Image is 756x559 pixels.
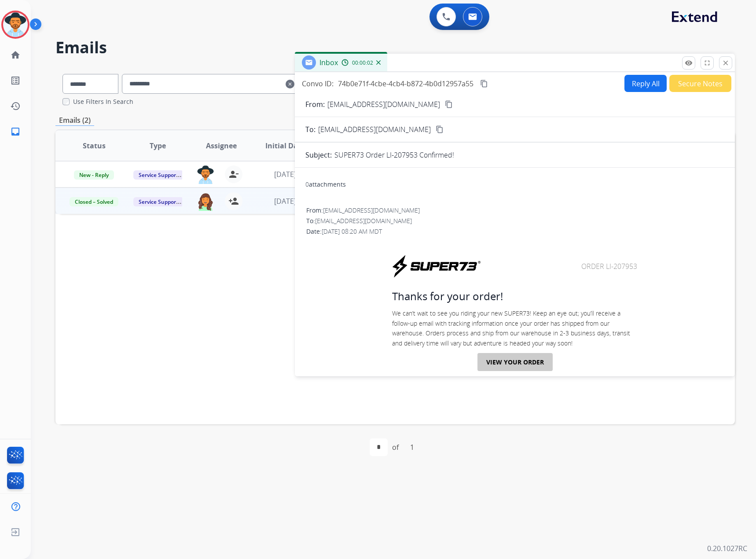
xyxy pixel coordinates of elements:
[302,78,334,89] p: Convo ID:
[133,170,183,180] span: Service Support
[55,115,94,126] p: Emails (2)
[319,58,338,67] span: Inbox
[305,150,332,160] p: Subject:
[352,59,373,66] span: 00:00:02
[150,140,166,151] span: Type
[392,442,399,452] div: of
[581,261,637,271] span: Order LI-207953
[73,97,133,106] label: Use Filters In Search
[83,140,106,151] span: Status
[703,59,711,67] mat-icon: fullscreen
[305,124,316,135] p: To:
[133,197,183,206] span: Service Support
[707,543,747,554] p: 0.20.1027RC
[305,99,325,110] p: From:
[10,101,21,111] mat-icon: history
[480,80,488,88] mat-icon: content_copy
[669,75,731,92] button: Secure Notes
[197,165,214,184] img: agent-avatar
[624,75,667,92] button: Reply All
[197,192,214,211] img: agent-avatar
[722,59,730,67] mat-icon: close
[70,197,118,206] span: Closed – Solved
[403,438,421,456] div: 1
[274,196,296,206] span: [DATE]
[74,170,114,180] span: New - Reply
[306,227,723,236] div: Date:
[10,50,21,60] mat-icon: home
[306,206,723,215] div: From:
[315,217,412,225] span: [EMAIL_ADDRESS][DOMAIN_NAME]
[338,79,473,88] span: 74b0e71f-4cbe-4cb4-b872-4b0d12957a55
[306,217,723,225] div: To:
[318,124,431,135] span: [EMAIL_ADDRESS][DOMAIN_NAME]
[393,255,481,277] img: SUPER73
[3,12,28,37] img: avatar
[55,39,735,56] h2: Emails
[265,140,305,151] span: Initial Date
[274,169,296,179] span: [DATE]
[228,169,239,180] mat-icon: person_remove
[228,196,239,206] mat-icon: person_add
[445,100,453,108] mat-icon: content_copy
[477,353,553,371] a: VIEW YOUR ORDER
[10,126,21,137] mat-icon: inbox
[685,59,693,67] mat-icon: remove_red_eye
[392,309,638,348] p: We can’t wait to see you riding your new SUPER73! Keep an eye out; you’ll receive a follow-up ema...
[327,99,440,110] p: [EMAIL_ADDRESS][DOMAIN_NAME]
[322,227,382,235] span: [DATE] 08:20 AM MDT
[392,376,638,416] p: Once an order is confirmed, we are unable to make changes or edits to items on the order, payment...
[436,125,444,133] mat-icon: content_copy
[10,75,21,86] mat-icon: list_alt
[334,150,454,160] p: SUPER73 Order LI-207953 Confirmed!
[323,206,420,214] span: [EMAIL_ADDRESS][DOMAIN_NAME]
[286,79,294,89] mat-icon: clear
[206,140,237,151] span: Assignee
[305,180,309,188] span: 0
[392,288,638,304] h2: Thanks for your order!
[305,180,346,189] div: attachments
